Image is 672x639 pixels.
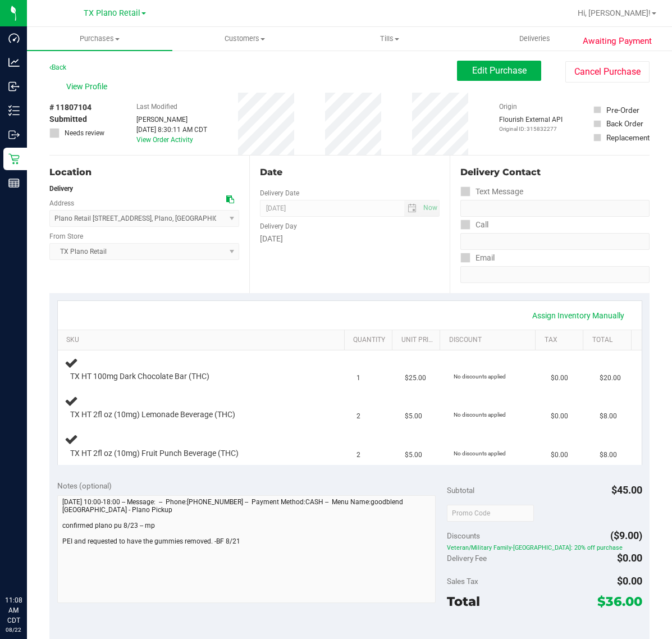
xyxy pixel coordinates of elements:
label: Text Message [460,184,523,200]
a: Back [49,63,66,71]
a: View Order Activity [136,136,193,144]
a: Deliveries [463,27,608,51]
span: Discounts [447,526,480,546]
a: SKU [66,336,340,345]
span: Purchases [27,34,172,44]
a: Discount [449,336,532,345]
label: Last Modified [136,102,177,112]
span: ($9.00) [610,530,642,541]
span: 1 [356,373,360,384]
span: Hi, [PERSON_NAME]! [578,8,651,17]
span: # 11807104 [49,102,92,113]
span: 2 [356,411,360,422]
span: TX HT 2fl oz (10mg) Fruit Punch Beverage (THC) [70,448,239,459]
a: Assign Inventory Manually [525,306,632,325]
span: TX HT 100mg Dark Chocolate Bar (THC) [70,371,209,382]
span: $0.00 [551,450,568,460]
inline-svg: Inbound [8,81,20,92]
label: From Store [49,231,83,241]
span: No discounts applied [454,450,506,457]
span: $36.00 [597,594,642,609]
p: 11:08 AM CDT [5,595,22,626]
span: $5.00 [405,450,422,460]
input: Promo Code [447,505,534,522]
span: Sales Tax [447,577,478,586]
span: $25.00 [405,373,426,384]
label: Address [49,198,74,208]
inline-svg: Retail [8,153,20,165]
span: No discounts applied [454,412,506,418]
span: Customers [173,34,317,44]
span: Delivery Fee [447,554,487,563]
inline-svg: Outbound [8,129,20,140]
span: TX Plano Retail [84,8,140,18]
inline-svg: Inventory [8,105,20,116]
strong: Delivery [49,185,73,193]
button: Cancel Purchase [565,61,650,83]
p: 08/22 [5,626,22,634]
span: $0.00 [551,373,568,384]
a: Quantity [353,336,387,345]
div: Replacement [606,132,650,143]
label: Origin [499,102,517,112]
p: Original ID: 315832277 [499,125,563,133]
span: Veteran/Military Family-[GEOGRAPHIC_DATA]: 20% off purchase [447,544,642,552]
span: $8.00 [600,450,617,460]
input: Format: (999) 999-9999 [460,233,650,250]
a: Tax [545,336,579,345]
div: Delivery Contact [460,166,650,179]
span: TX HT 2fl oz (10mg) Lemonade Beverage (THC) [70,409,235,420]
label: Delivery Date [260,188,299,198]
span: $8.00 [600,411,617,422]
span: View Profile [66,81,111,93]
span: $5.00 [405,411,422,422]
inline-svg: Analytics [8,57,20,68]
span: $20.00 [600,373,621,384]
span: Submitted [49,113,87,125]
inline-svg: Reports [8,177,20,189]
div: Flourish External API [499,115,563,133]
div: Date [260,166,439,179]
span: Notes (optional) [57,481,112,490]
span: Needs review [65,128,104,138]
span: Awaiting Payment [583,35,652,48]
span: 2 [356,450,360,460]
a: Unit Price [401,336,436,345]
span: $0.00 [617,575,642,587]
div: Pre-Order [606,104,639,116]
button: Edit Purchase [457,61,541,81]
div: Location [49,166,239,179]
span: $45.00 [611,484,642,496]
span: $0.00 [617,552,642,564]
span: Total [447,594,480,609]
span: Edit Purchase [472,65,527,76]
span: Tills [318,34,462,44]
label: Delivery Day [260,221,297,231]
input: Format: (999) 999-9999 [460,200,650,217]
inline-svg: Dashboard [8,33,20,44]
a: Purchases [27,27,172,51]
a: Customers [172,27,318,51]
label: Email [460,250,495,266]
div: [PERSON_NAME] [136,115,207,125]
a: Total [592,336,627,345]
div: Back Order [606,118,643,129]
div: [DATE] 8:30:11 AM CDT [136,125,207,135]
span: Subtotal [447,486,474,495]
span: $0.00 [551,411,568,422]
label: Call [460,217,488,233]
a: Tills [317,27,463,51]
span: Deliveries [504,34,565,44]
div: [DATE] [260,233,439,245]
span: No discounts applied [454,373,506,380]
div: Copy address to clipboard [226,194,234,206]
